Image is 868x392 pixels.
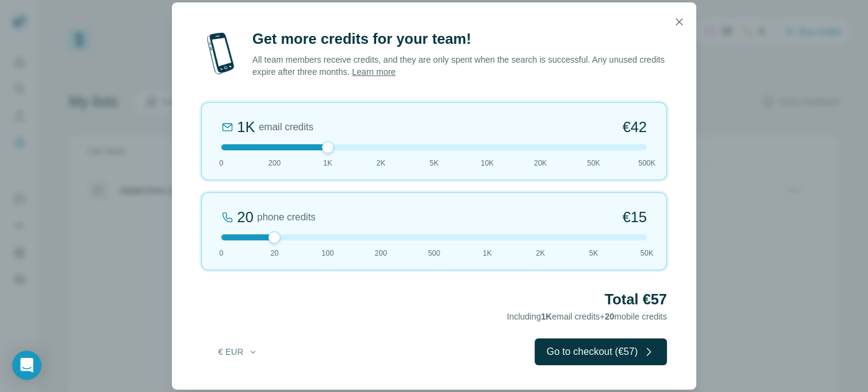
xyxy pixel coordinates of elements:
span: 2K [376,158,385,169]
span: 1K [323,158,332,169]
span: 50K [587,158,600,169]
span: 200 [268,158,280,169]
div: 1K [237,117,255,137]
div: 20 [237,208,254,227]
span: Including email credits + mobile credits [507,312,667,321]
span: 20 [271,248,279,259]
span: 20K [534,158,547,169]
a: Learn more [352,67,396,77]
span: €15 [622,208,647,227]
span: 50K [640,248,653,259]
span: 0 [219,248,224,259]
span: 2K [536,248,545,259]
span: 500K [638,158,655,169]
span: 20 [605,312,614,321]
h2: Total €57 [201,290,667,309]
span: 10K [481,158,494,169]
img: mobile-phone [201,29,240,78]
span: 1K [483,248,492,259]
span: 1K [541,312,552,321]
span: 5K [589,248,598,259]
span: 500 [428,248,440,259]
span: 100 [321,248,333,259]
span: email credits [258,120,313,135]
span: 5K [430,158,439,169]
span: 200 [375,248,387,259]
span: €42 [622,117,647,137]
span: phone credits [257,210,316,225]
button: Go to checkout (€57) [535,338,667,365]
button: € EUR [210,341,266,363]
span: 0 [219,158,224,169]
p: All team members receive credits, and they are only spent when the search is successful. Any unus... [252,54,667,78]
div: Open Intercom Messenger [12,351,41,380]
